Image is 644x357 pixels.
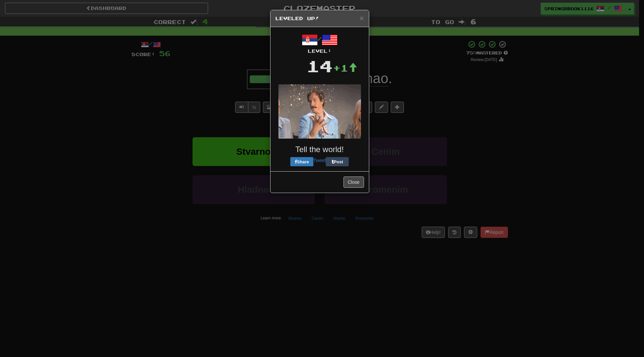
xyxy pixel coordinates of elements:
[333,61,357,75] div: +1
[278,84,361,139] img: glitter-d35a814c05fa227b87dd154a45a5cc37aaecd56281fd9d9cd8133c9defbd597c.gif
[360,15,364,21] button: Close
[343,177,364,188] button: Close
[306,54,333,78] div: 14
[290,157,313,166] button: Share
[275,48,364,54] div: Level:
[275,32,364,54] div: /
[313,158,326,163] a: Tweet
[275,145,364,154] h3: Tell the world!
[275,15,364,22] h5: Leveled Up!
[326,157,349,166] button: Post
[360,14,364,22] span: ×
